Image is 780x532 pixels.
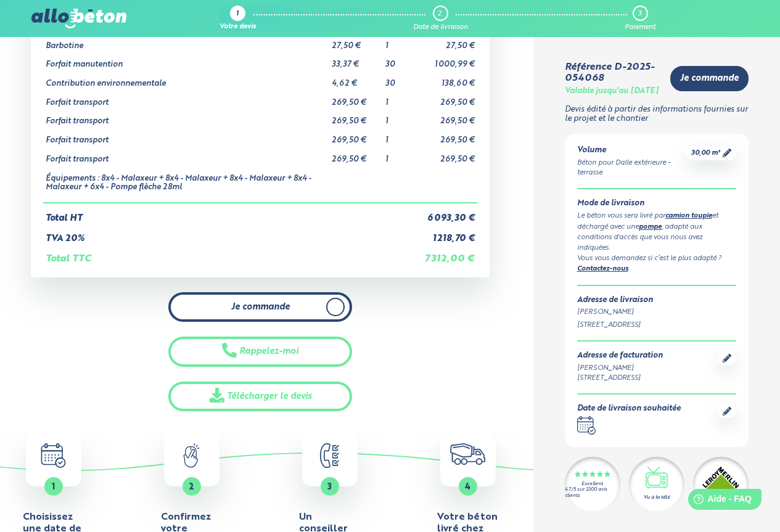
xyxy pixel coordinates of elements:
div: Adresse de livraison [577,296,737,305]
div: Béton pour Dalle extérieure - terrasse [577,158,687,179]
a: 3 Paiement [625,6,655,31]
span: Je commande [231,302,290,313]
td: Total TTC [43,243,422,264]
td: 30 [383,51,422,70]
div: Valable jusqu'au [DATE] [565,87,659,96]
td: Barbotine [43,32,329,51]
div: Volume [577,146,687,155]
span: 4 [465,483,470,491]
td: 1 [383,126,422,145]
div: [PERSON_NAME] [577,307,737,317]
td: Forfait transport [43,107,329,126]
div: [STREET_ADDRESS] [577,373,663,383]
a: Contactez-nous [577,266,628,272]
div: [STREET_ADDRESS] [577,320,737,330]
div: 2 [438,10,441,18]
div: Mode de livraison [577,199,737,208]
td: Total HT [43,203,422,224]
td: 1 000,99 € [422,51,477,70]
a: camion toupie [665,213,712,219]
div: [PERSON_NAME] [577,363,663,374]
td: Forfait transport [43,145,329,165]
td: TVA 20% [43,224,422,244]
div: 1 [236,10,239,18]
span: 3 [327,483,332,491]
td: 269,50 € [329,107,383,126]
div: Vous vous demandez si c’est le plus adapté ? . [577,253,737,275]
td: 30 [383,70,422,89]
button: Rappelez-moi [168,337,352,367]
a: Je commande [670,66,749,91]
div: Adresse de facturation [577,351,663,361]
td: 4,62 € [329,70,383,89]
a: Télécharger le devis [168,382,352,412]
div: Vu à la télé [644,494,670,501]
td: 33,37 € [329,51,383,70]
img: allobéton [31,9,126,28]
td: 6 093,30 € [422,203,477,224]
img: truck.c7a9816ed8b9b1312949.png [450,443,485,465]
td: 269,50 € [422,89,477,108]
div: Excellent [581,481,603,487]
div: Votre devis [220,23,256,31]
a: Je commande [168,292,352,322]
td: 1 [383,89,422,108]
td: Équipements : 8x4 - Malaxeur + 8x4 - Malaxeur + 8x4 - Malaxeur + 8x4 - Malaxeur + 6x4 - Pompe flè... [43,165,329,203]
div: Date de livraison souhaitée [577,404,681,414]
a: 2 Date de livraison [413,6,468,31]
td: 1 [383,107,422,126]
div: Référence D-2025-054068 [565,62,661,84]
a: 1 Votre devis [220,6,256,31]
td: Forfait transport [43,126,329,145]
div: 4.7/5 sur 2300 avis clients [565,487,620,498]
td: 1 [383,32,422,51]
td: 138,60 € [422,70,477,89]
iframe: Help widget launcher [670,484,766,518]
td: 1 [383,145,422,165]
span: 2 [189,483,194,491]
div: Date de livraison [413,23,468,31]
div: Le béton vous sera livré par et déchargé avec une , adapté aux conditions d'accès que vous nous a... [577,211,737,253]
td: 269,50 € [422,145,477,165]
span: Je commande [680,73,739,84]
td: Contribution environnementale [43,70,329,89]
span: 1 [52,483,55,491]
td: 27,50 € [329,32,383,51]
td: 269,50 € [422,107,477,126]
td: 269,50 € [329,89,383,108]
td: 7 312,00 € [422,243,477,264]
td: Forfait transport [43,89,329,108]
td: 1 218,70 € [422,224,477,244]
td: 27,50 € [422,32,477,51]
td: 269,50 € [329,145,383,165]
a: pompe [639,224,662,231]
div: 3 [638,10,641,18]
div: Paiement [625,23,655,31]
td: 269,50 € [329,126,383,145]
td: Forfait manutention [43,51,329,70]
td: 269,50 € [422,126,477,145]
p: Devis édité à partir des informations fournies sur le projet et le chantier [565,105,749,123]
